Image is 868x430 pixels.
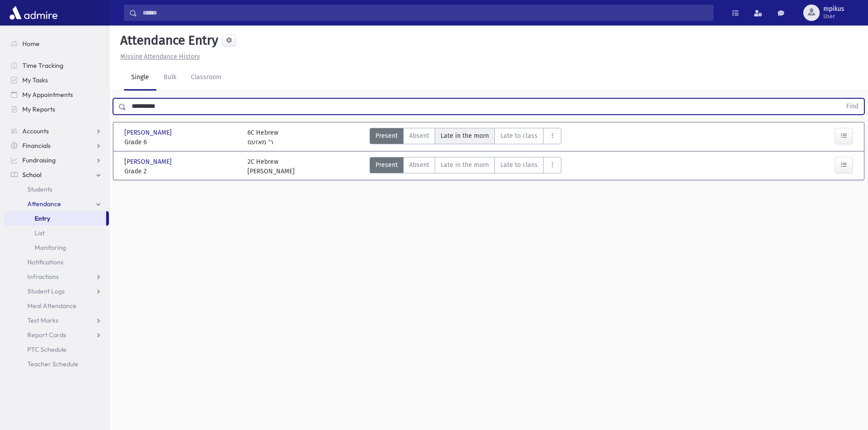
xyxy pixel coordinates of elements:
[4,138,109,153] a: Financials
[375,160,398,170] span: Present
[4,357,109,371] a: Teacher Schedule
[441,131,489,141] span: Late in the morn
[409,131,429,141] span: Absent
[124,65,156,91] a: Single
[27,331,66,339] span: Report Cards
[117,33,218,48] h5: Attendance Entry
[4,284,109,298] a: Student Logs
[35,214,50,223] span: Entry
[22,40,40,48] span: Home
[22,61,63,70] span: Time Tracking
[124,157,174,167] span: [PERSON_NAME]
[7,4,60,22] img: AdmirePro
[4,58,109,73] a: Time Tracking
[27,273,59,281] span: Infractions
[27,258,63,266] span: Notifications
[27,287,65,295] span: Student Logs
[22,105,55,113] span: My Reports
[4,36,109,51] a: Home
[27,316,58,324] span: Test Marks
[500,131,538,141] span: Late to class
[370,128,561,147] div: AttTypes
[4,298,109,313] a: Meal Attendance
[4,153,109,167] a: Fundraising
[156,65,184,91] a: Bulk
[4,226,109,240] a: List
[27,302,77,310] span: Meal Attendance
[823,5,844,13] span: mpikus
[22,156,56,164] span: Fundraising
[22,127,49,135] span: Accounts
[4,197,109,211] a: Attendance
[4,211,106,226] a: Entry
[247,157,295,176] div: 2C Hebrew [PERSON_NAME]
[184,65,229,91] a: Classroom
[27,345,67,354] span: PTC Schedule
[370,157,561,176] div: AttTypes
[4,269,109,284] a: Infractions
[841,99,864,114] button: Find
[4,313,109,328] a: Test Marks
[441,160,489,170] span: Late in the morn
[27,360,78,368] span: Teacher Schedule
[124,137,238,147] span: Grade 6
[120,53,200,61] u: Missing Attendance History
[35,243,66,252] span: Monitoring
[4,328,109,342] a: Report Cards
[117,53,200,61] a: Missing Attendance History
[247,128,278,147] div: 6C Hebrew ר' מאזעס
[22,76,48,84] span: My Tasks
[137,5,713,21] input: Search
[22,91,73,99] span: My Appointments
[4,255,109,269] a: Notifications
[35,229,45,237] span: List
[4,102,109,116] a: My Reports
[22,171,41,179] span: School
[27,200,61,208] span: Attendance
[124,167,238,176] span: Grade 2
[409,160,429,170] span: Absent
[4,342,109,357] a: PTC Schedule
[4,87,109,102] a: My Appointments
[4,124,109,138] a: Accounts
[22,142,51,150] span: Financials
[500,160,538,170] span: Late to class
[375,131,398,141] span: Present
[4,73,109,87] a: My Tasks
[823,13,844,20] span: User
[4,167,109,182] a: School
[4,240,109,255] a: Monitoring
[27,185,52,193] span: Students
[4,182,109,197] a: Students
[124,128,174,137] span: [PERSON_NAME]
